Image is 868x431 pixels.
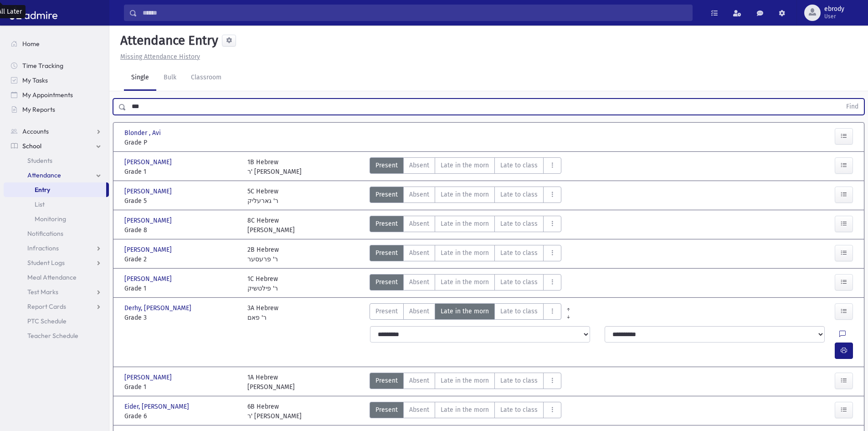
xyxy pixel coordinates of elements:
span: List [35,200,45,208]
span: Attendance [27,171,61,179]
span: User [824,13,844,20]
span: Entry [35,186,50,194]
span: [PERSON_NAME] [124,187,174,196]
span: Grade 8 [124,225,238,235]
div: 8C Hebrew [PERSON_NAME] [247,216,295,235]
span: Absent [409,248,429,258]
span: [PERSON_NAME] [124,245,174,254]
u: Missing Attendance History [120,53,200,61]
a: Monitoring [4,212,109,226]
span: Home [22,40,40,48]
a: Single [124,65,156,91]
div: 6B Hebrew ר' [PERSON_NAME] [247,402,302,421]
div: 5C Hebrew ר' גארעליק [247,187,278,206]
span: [PERSON_NAME] [124,274,174,284]
a: Accounts [4,124,109,139]
h5: Attendance Entry [117,33,218,48]
a: Notifications [4,226,109,241]
div: AttTypes [370,303,561,322]
span: Late in the morn [441,405,489,415]
span: Grade 1 [124,382,238,392]
div: 2B Hebrew ר' פרעסער [247,245,279,264]
img: AdmirePro [7,4,60,22]
a: Bulk [156,65,184,91]
span: Late in the morn [441,190,489,199]
span: Late to class [500,306,538,316]
span: Late to class [500,219,538,228]
span: Student Logs [27,259,65,267]
a: Classroom [184,65,229,91]
span: PTC Schedule [27,317,67,325]
span: School [22,142,41,150]
span: [PERSON_NAME] [124,157,174,167]
input: Search [137,5,692,21]
div: AttTypes [370,402,561,421]
span: Present [375,190,398,199]
div: 1B Hebrew ר' [PERSON_NAME] [247,157,302,177]
span: My Tasks [22,76,48,84]
span: Present [375,219,398,228]
span: Absent [409,161,429,170]
span: Absent [409,306,429,316]
a: Time Tracking [4,58,109,73]
a: Meal Attendance [4,270,109,285]
span: My Appointments [22,91,73,99]
span: Present [375,376,398,385]
span: Late to class [500,405,538,415]
span: Grade 2 [124,254,238,264]
a: Home [4,36,109,51]
a: My Appointments [4,88,109,102]
div: AttTypes [370,216,561,235]
span: Grade 1 [124,284,238,293]
span: Late in the morn [441,248,489,258]
div: AttTypes [370,157,561,177]
a: Missing Attendance History [117,53,200,61]
a: School [4,139,109,153]
span: Teacher Schedule [27,332,78,340]
span: Grade 3 [124,313,238,322]
span: Late in the morn [441,219,489,228]
span: Present [375,277,398,287]
div: AttTypes [370,245,561,264]
span: Students [27,156,52,165]
span: Accounts [22,127,49,135]
span: Absent [409,190,429,199]
span: Eider, [PERSON_NAME] [124,402,191,411]
span: Grade 5 [124,196,238,206]
span: Late in the morn [441,277,489,287]
div: 3A Hebrew ר' פאם [247,303,278,322]
span: Test Marks [27,288,58,296]
span: Late to class [500,190,538,199]
span: Present [375,306,398,316]
span: Report Cards [27,302,66,311]
span: Late to class [500,376,538,385]
span: [PERSON_NAME] [124,373,174,382]
a: Report Cards [4,299,109,314]
span: Late to class [500,277,538,287]
span: Monitoring [35,215,66,223]
span: Absent [409,405,429,415]
span: Present [375,248,398,258]
button: Find [841,99,864,114]
a: My Tasks [4,73,109,88]
a: Attendance [4,168,109,182]
span: Absent [409,277,429,287]
span: Notifications [27,229,63,238]
span: Grade P [124,138,238,147]
div: 1A Hebrew [PERSON_NAME] [247,373,295,392]
span: Present [375,405,398,415]
div: AttTypes [370,187,561,206]
span: Absent [409,219,429,228]
span: My Reports [22,105,55,114]
span: Derhy, [PERSON_NAME] [124,303,193,313]
span: Late in the morn [441,161,489,170]
a: PTC Schedule [4,314,109,328]
span: Present [375,161,398,170]
span: Infractions [27,244,59,252]
span: Late in the morn [441,306,489,316]
span: ebrody [824,5,844,13]
span: Grade 1 [124,167,238,177]
span: Meal Attendance [27,273,77,281]
span: Time Tracking [22,62,63,70]
div: 1C Hebrew ר' פילטשיק [247,274,278,293]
